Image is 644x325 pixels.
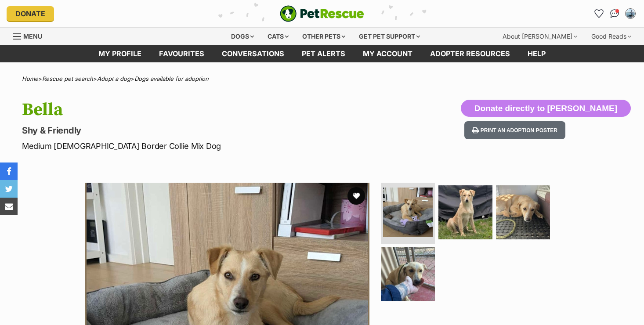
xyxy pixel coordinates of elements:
[438,185,492,239] img: Photo of Bella
[280,5,364,22] img: logo-e224e6f780fb5917bec1dbf3a21bbac754714ae5b6737aabdf751b685950b380.svg
[461,100,631,117] button: Donate directly to [PERSON_NAME]
[225,28,260,45] div: Dogs
[42,75,93,82] a: Rescue pet search
[626,9,635,18] img: Tracee Hutchison profile pic
[293,45,354,62] a: Pet alerts
[97,75,130,82] a: Adopt a dog
[623,7,637,21] button: My account
[381,247,435,301] img: Photo of Bella
[610,9,619,18] img: chat-41dd97257d64d25036548639549fe6c8038ab92f7586957e7f3b1b290dea8141.svg
[347,187,365,205] button: favourite
[519,45,554,62] a: Help
[592,7,606,21] a: Favourites
[90,45,150,62] a: My profile
[585,28,637,45] div: Good Reads
[383,188,433,237] img: Photo of Bella
[22,100,393,120] h1: Bella
[280,5,364,22] a: PetRescue
[496,185,550,239] img: Photo of Bella
[23,32,42,40] span: Menu
[496,28,583,45] div: About [PERSON_NAME]
[134,75,209,82] a: Dogs available for adoption
[592,7,637,21] ul: Account quick links
[608,7,622,21] a: Conversations
[13,28,48,43] a: Menu
[421,45,519,62] a: Adopter resources
[7,6,54,21] a: Donate
[261,28,295,45] div: Cats
[353,28,426,45] div: Get pet support
[22,75,38,82] a: Home
[464,121,565,139] button: Print an adoption poster
[22,140,393,152] p: Medium [DEMOGRAPHIC_DATA] Border Collie Mix Dog
[213,45,293,62] a: conversations
[354,45,421,62] a: My account
[150,45,213,62] a: Favourites
[296,28,351,45] div: Other pets
[22,124,393,137] p: Shy & Friendly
